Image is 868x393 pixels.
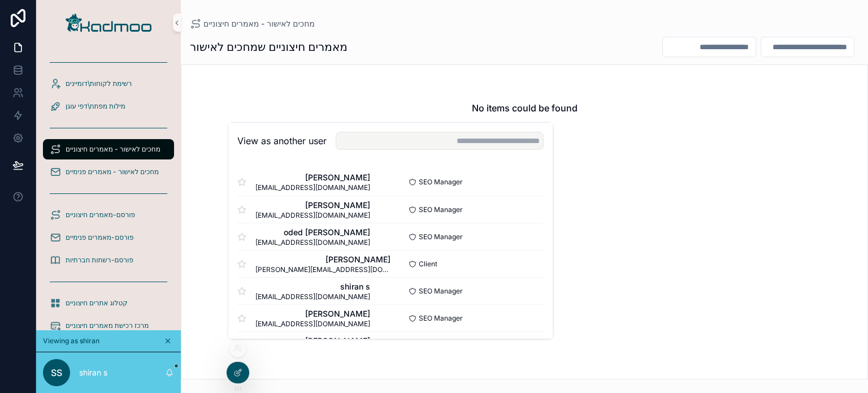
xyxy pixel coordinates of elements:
p: shiran s [79,367,107,378]
a: פורסם-מאמרים פנימיים [43,227,174,248]
a: מרכז רכישת מאמרים חיצוניים [43,316,174,336]
span: [PERSON_NAME] [255,172,370,183]
span: [PERSON_NAME] [255,308,370,319]
span: shiran s [255,280,370,292]
span: [EMAIL_ADDRESS][DOMAIN_NAME] [255,183,370,192]
h2: View as another user [237,134,327,148]
span: SEO Manager [419,313,463,322]
img: App logo [66,14,151,32]
span: מחכים לאישור - מאמרים חיצוניים [66,145,160,154]
span: [PERSON_NAME] [255,199,370,210]
a: רשימת לקוחות\דומיינים [43,74,174,94]
a: מחכים לאישור - מאמרים פנימיים [43,162,174,182]
span: [EMAIL_ADDRESS][DOMAIN_NAME] [255,210,370,219]
span: oded [PERSON_NAME] [255,226,370,237]
span: Viewing as shiran [43,336,99,346]
span: פורסם-רשתות חברתיות [66,256,133,265]
span: מחכים לאישור - מאמרים חיצוניים [203,18,315,29]
a: מילות מפתח\דפי עוגן [43,96,174,116]
span: מחכים לאישור - מאמרים פנימיים [66,167,159,176]
span: [EMAIL_ADDRESS][DOMAIN_NAME] [255,237,370,247]
span: מילות מפתח\דפי עוגן [66,102,125,111]
span: SEO Manager [419,232,463,241]
a: מחכים לאישור - מאמרים חיצוניים [190,18,315,29]
span: [PERSON_NAME][EMAIL_ADDRESS][DOMAIN_NAME] [255,265,390,274]
span: SEO Manager [419,286,463,295]
h2: No items could be found [472,101,578,115]
span: SEO Manager [419,178,463,187]
span: ss [51,366,62,379]
span: SEO Manager [419,205,463,214]
span: פורסם-מאמרים פנימיים [66,233,134,242]
span: קטלוג אתרים חיצוניים [66,299,128,308]
h1: מאמרים חיצוניים שמחכים לאישור [190,39,348,55]
span: Client [419,259,437,268]
span: פורסם-מאמרים חיצוניים [66,210,135,219]
span: [PERSON_NAME] [255,335,370,346]
span: [PERSON_NAME] [255,253,390,265]
a: פורסם-רשתות חברתיות [43,250,174,270]
span: [EMAIL_ADDRESS][DOMAIN_NAME] [255,292,370,301]
a: פורסם-מאמרים חיצוניים [43,205,174,225]
a: מחכים לאישור - מאמרים חיצוניים [43,139,174,159]
div: scrollable content [36,45,181,330]
span: מרכז רכישת מאמרים חיצוניים [66,321,149,330]
span: [EMAIL_ADDRESS][DOMAIN_NAME] [255,319,370,328]
span: רשימת לקוחות\דומיינים [66,79,132,88]
a: קטלוג אתרים חיצוניים [43,293,174,313]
